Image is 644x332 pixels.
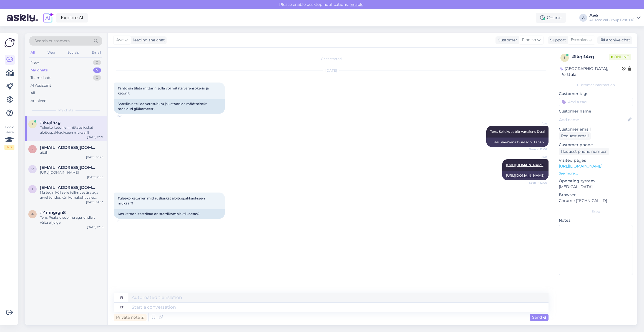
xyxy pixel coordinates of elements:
[86,155,103,159] div: [DATE] 10:25
[572,54,609,60] div: # ikqi14xg
[559,98,633,106] input: Add a tag
[31,98,47,104] div: Archived
[86,200,103,204] div: [DATE] 14:33
[93,60,101,65] div: 0
[526,147,547,151] span: Seen ✓ 12:06
[120,303,123,312] div: et
[42,12,54,24] img: explore-ai
[87,225,103,229] div: [DATE] 12:16
[40,210,66,215] span: #4mngrgn8
[559,91,633,97] p: Customer tags
[93,68,101,73] div: 5
[526,181,547,185] span: Seen ✓ 12:06
[349,2,365,7] span: Enable
[589,13,635,18] div: Ave
[31,75,51,81] div: Team chats
[559,184,633,190] p: [MEDICAL_DATA]
[32,187,33,191] span: i
[559,83,633,88] div: Customer information
[40,120,61,125] span: #ikqi14xg
[536,13,566,23] div: Online
[490,129,545,134] span: Tere. Selleks sobib VareSens Dual
[589,13,641,22] a: AveAB Medical Group Eesti OÜ
[486,138,549,147] div: Hei. VareSens Dual sopii tähän.
[46,49,56,56] div: Web
[597,36,632,44] div: Archive chat
[114,99,225,114] div: Sooviksin tellida veresuhkru ja ketoonide mõõtmiseks mõeldud glükomeetri.
[114,209,225,219] div: Kas ketooni testribad on stardikomplekti kaasas?
[589,18,635,22] div: AB Medical Group Eesti OÜ
[559,218,633,223] p: Notes
[4,125,14,150] div: Look Here
[115,114,136,118] span: 11:57
[559,178,633,184] p: Operating system
[559,192,633,198] p: Browser
[559,209,633,214] div: Extra
[87,175,103,179] div: [DATE] 8:05
[526,121,547,126] span: Ave
[559,164,602,169] a: [URL][DOMAIN_NAME]
[571,37,588,43] span: Estonian
[559,198,633,204] p: Chrome [TECHNICAL_ID]
[31,83,51,88] div: AI Assistant
[58,108,73,113] span: My chats
[120,293,123,302] div: fi
[118,86,210,95] span: Tahtoisin tilata mittarin, jolla voi mitata verensokerin ja ketonit
[40,215,103,225] div: Tere. Peaksid sobima aga kindlalt väita ei julge.
[4,38,15,48] img: Askly Logo
[118,196,206,205] span: Tuleeko ketonien mittausliuskat aloituspakkaukseen mukaan?
[559,148,609,155] div: Request phone number
[559,142,633,148] p: Customer phone
[559,117,627,123] input: Add name
[87,135,103,139] div: [DATE] 12:31
[564,56,565,60] span: i
[31,147,34,151] span: k
[559,171,633,176] p: See more ...
[31,90,35,96] div: All
[114,314,147,321] div: Private note
[532,315,546,320] span: Send
[40,145,98,150] span: kerlijohanson@hotmail.com
[40,125,103,135] div: Tuleeko ketonien mittausliuskat aloituspakkaukseen mukaan?
[526,155,547,159] span: Ave
[579,14,587,22] div: A
[31,212,34,216] span: 4
[40,165,98,170] span: viigandliina@gmail.com
[116,37,124,43] span: Ave
[93,75,101,81] div: 0
[114,56,549,61] div: Chat started
[131,37,165,43] div: leading the chat
[31,60,39,65] div: New
[560,66,622,78] div: [GEOGRAPHIC_DATA], Perttula
[32,122,33,126] span: i
[115,219,136,223] span: 12:31
[495,37,517,43] div: Customer
[56,13,88,23] a: Explore AI
[559,126,633,132] p: Customer email
[548,37,566,43] div: Support
[40,185,98,190] span: indrek.napsep@gmail.com
[31,167,34,171] span: v
[40,170,103,175] div: [URL][DOMAIN_NAME]
[29,49,36,56] div: All
[31,68,48,73] div: My chats
[559,132,591,140] div: Request email
[114,68,549,73] div: [DATE]
[40,150,103,155] div: aitäh
[4,145,14,150] div: 1 / 3
[40,190,103,200] div: Ma tegin küll selle tellimuse ära aga arvel tundus küll komakoht vales kohas olevat . [PERSON_NAM...
[90,49,102,56] div: Email
[559,108,633,114] p: Customer name
[66,49,80,56] div: Socials
[522,37,536,43] span: Finnish
[506,163,545,167] a: [URL][DOMAIN_NAME]
[559,158,633,163] p: Visited pages
[609,54,631,60] span: Online
[34,38,70,44] span: Search customers
[506,173,545,178] a: [URL][DOMAIN_NAME]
